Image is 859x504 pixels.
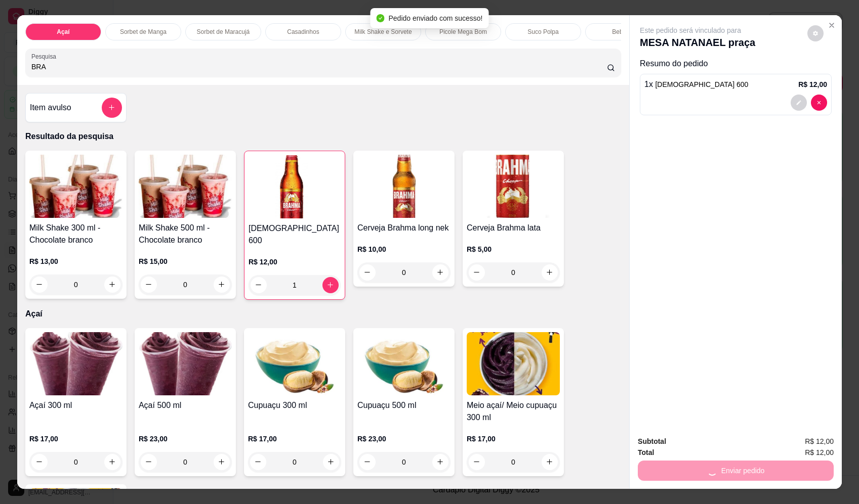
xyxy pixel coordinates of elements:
h4: Cerveja Brahma long nek [357,222,451,234]
span: R$ 12,00 [805,447,834,458]
h4: Açaí 300 ml [29,399,122,411]
h4: Cupuaçu 500 ml [357,399,451,411]
img: product-image [357,155,451,218]
p: 1 x [644,78,748,90]
label: Pesquisa [31,52,60,61]
p: Açaí [57,28,69,36]
p: R$ 23,00 [357,434,451,444]
h4: Cupuaçu 300 ml [248,399,341,411]
p: Resumo do pedido [640,58,832,70]
img: product-image [248,332,341,395]
img: product-image [467,155,560,218]
button: decrease-product-quantity [469,264,485,281]
p: R$ 17,00 [467,434,560,444]
button: decrease-product-quantity [359,264,376,281]
p: Resultado da pesquisa [25,130,621,143]
h4: Milk Shake 500 ml - Chocolate branco [139,222,232,246]
p: Bebidas [612,28,634,36]
span: [DEMOGRAPHIC_DATA] 600 [655,80,748,88]
button: increase-product-quantity [322,277,339,293]
h4: Cerveja Brahma lata [467,222,560,234]
h4: Item avulso [30,102,71,114]
p: Sorbet de Manga [120,28,167,36]
img: product-image [249,155,341,218]
img: product-image [29,155,122,218]
p: R$ 12,00 [249,257,341,267]
button: decrease-product-quantity [791,95,807,111]
img: product-image [467,332,560,395]
img: product-image [139,332,232,395]
p: R$ 13,00 [29,256,122,266]
p: Suco Polpa [527,28,558,36]
button: increase-product-quantity [432,264,448,281]
p: Açaí [25,308,621,320]
img: product-image [139,155,232,218]
button: increase-product-quantity [542,264,558,281]
p: R$ 17,00 [248,434,341,444]
p: Milk Shake e Sorvete [354,28,412,36]
span: check-circle [377,14,385,22]
p: Casadinhos [287,28,319,36]
h4: Meio açaí/ Meio cupuaçu 300 ml [467,399,560,424]
p: Picole Mega Bom [439,28,487,36]
button: decrease-product-quantity [251,277,267,293]
span: R$ 12,00 [805,436,834,447]
p: R$ 17,00 [29,434,122,444]
p: R$ 15,00 [139,256,232,266]
button: Close [824,17,840,33]
p: R$ 5,00 [467,244,560,254]
h4: [DEMOGRAPHIC_DATA] 600 [249,222,341,247]
button: decrease-product-quantity [811,95,827,111]
input: Pesquisa [31,62,607,72]
img: product-image [357,332,451,395]
h4: Milk Shake 300 ml - Chocolate branco [29,222,122,246]
strong: Subtotal [638,437,666,445]
p: Sorbet de Maracujá [197,28,250,36]
strong: Total [638,448,654,456]
h4: Açaí 500 ml [139,399,232,411]
p: R$ 23,00 [139,434,232,444]
button: add-separate-item [102,98,122,118]
p: MESA NATANAEL praça [640,35,755,50]
p: Este pedido será vinculado para [640,25,755,35]
img: product-image [29,332,122,395]
p: R$ 12,00 [798,79,827,89]
p: R$ 10,00 [357,244,451,254]
span: Pedido enviado com sucesso! [389,14,483,22]
button: decrease-product-quantity [807,25,824,41]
